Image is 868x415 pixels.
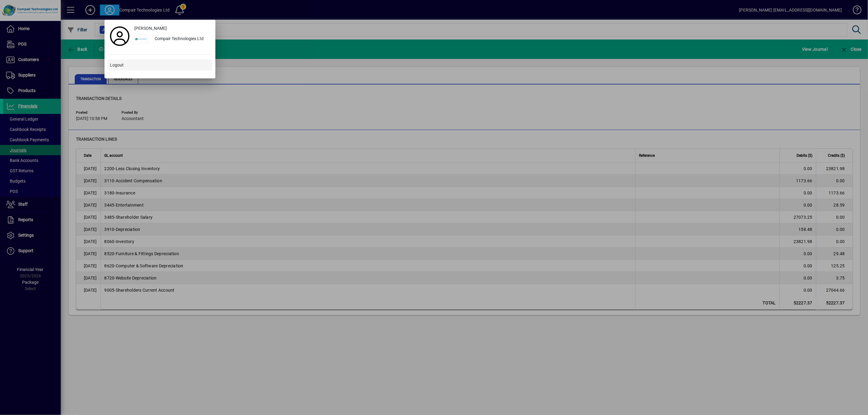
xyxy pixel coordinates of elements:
span: [PERSON_NAME] [134,25,167,32]
a: [PERSON_NAME] [132,23,212,34]
div: Compair Technologies Ltd [150,34,212,45]
a: Profile [108,31,132,42]
button: Logout [108,60,212,70]
button: Compair Technologies Ltd [132,34,212,45]
span: Logout [110,62,124,68]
